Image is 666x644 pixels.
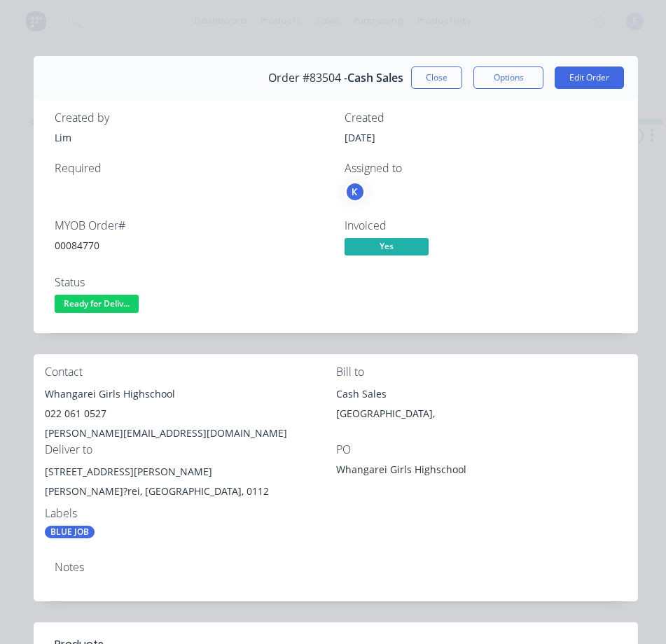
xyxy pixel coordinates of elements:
div: Required [55,162,328,175]
div: Invoiced [345,219,618,232]
div: Contact [45,365,336,379]
div: [PERSON_NAME][EMAIL_ADDRESS][DOMAIN_NAME] [45,423,336,443]
div: BLUE JOB [45,526,95,538]
div: Created by [55,111,328,125]
div: PO [336,443,627,456]
button: Ready for Deliv... [55,295,139,316]
div: [STREET_ADDRESS][PERSON_NAME] [45,462,336,482]
div: Created [345,111,618,125]
div: Cash Sales [336,384,627,404]
div: Assigned to [345,162,618,175]
div: MYOB Order # [55,219,328,232]
div: Notes [55,561,617,574]
div: [PERSON_NAME]?rei, [GEOGRAPHIC_DATA], 0112 [45,482,336,501]
div: Whangarei Girls Highschool022 061 0527[PERSON_NAME][EMAIL_ADDRESS][DOMAIN_NAME] [45,384,336,443]
button: K [345,181,366,202]
div: Deliver to [45,443,336,456]
span: Cash Sales [347,71,403,85]
div: Labels [45,507,336,520]
span: [DATE] [345,131,375,144]
div: [GEOGRAPHIC_DATA], [336,404,627,423]
button: Options [473,66,543,89]
span: Order #83504 - [268,71,347,85]
button: Edit Order [555,66,624,89]
div: Status [55,276,328,289]
div: Bill to [336,365,627,379]
div: Cash Sales[GEOGRAPHIC_DATA], [336,384,627,429]
div: Lim [55,130,328,145]
span: Ready for Deliv... [55,295,139,312]
button: Close [411,66,462,89]
div: 00084770 [55,238,328,253]
span: Yes [345,238,429,255]
div: [STREET_ADDRESS][PERSON_NAME][PERSON_NAME]?rei, [GEOGRAPHIC_DATA], 0112 [45,462,336,507]
div: 022 061 0527 [45,404,336,423]
div: Whangarei Girls Highschool [45,384,336,404]
div: Whangarei Girls Highschool [336,462,511,482]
